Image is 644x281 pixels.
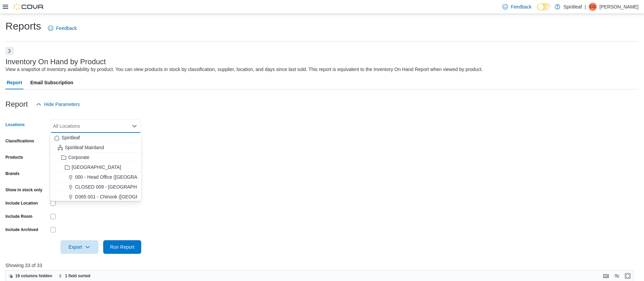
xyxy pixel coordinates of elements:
[5,47,14,55] button: Next
[50,162,141,172] button: [GEOGRAPHIC_DATA]
[5,122,25,127] label: Locations
[60,240,98,254] button: Export
[50,153,141,162] button: Corporate
[613,272,621,280] button: Display options
[65,144,104,151] span: Spiritleaf Mainland
[5,200,38,206] label: Include Location
[602,272,610,280] button: Keyboard shortcuts
[624,272,632,280] button: Enter fullscreen
[5,171,19,176] label: Brands
[5,100,28,108] h3: Report
[5,66,483,73] div: View a snapshot of inventory availability by product. You can view products in stock by classific...
[50,172,141,182] button: 000 - Head Office ([GEOGRAPHIC_DATA])
[5,227,38,232] label: Include Archived
[5,58,106,66] h3: Inventory On Hand by Product
[15,273,52,279] span: 19 columns hidden
[30,76,73,89] span: Email Subscription
[7,76,22,89] span: Report
[50,133,141,143] button: Spiritleaf
[72,164,121,171] span: [GEOGRAPHIC_DATA]
[5,155,23,160] label: Products
[44,101,80,108] span: Hide Parameters
[50,182,141,192] button: CLOSED 009 - [GEOGRAPHIC_DATA].
[585,3,586,11] p: |
[103,240,141,254] button: Run Report
[5,214,32,219] label: Include Room
[589,3,597,11] div: Clayton G
[5,19,41,33] h1: Reports
[75,174,166,180] span: 000 - Head Office ([GEOGRAPHIC_DATA])
[75,193,171,200] span: D365 001 - Chinook ([GEOGRAPHIC_DATA])
[68,154,89,161] span: Corporate
[5,187,42,193] label: Show in stock only
[56,272,93,280] button: 1 field sorted
[50,143,141,153] button: Spiritleaf Mainland
[5,138,34,144] label: Classifications
[65,240,94,254] span: Export
[511,3,531,10] span: Feedback
[56,25,77,32] span: Feedback
[50,192,141,202] button: D365 001 - Chinook ([GEOGRAPHIC_DATA])
[75,183,159,190] span: CLOSED 009 - [GEOGRAPHIC_DATA].
[45,21,79,35] a: Feedback
[600,3,639,11] p: [PERSON_NAME]
[65,273,91,279] span: 1 field sorted
[61,134,80,141] span: Spiritleaf
[132,123,137,129] button: Close list of options
[110,244,134,250] span: Run Report
[590,3,596,11] span: CG
[14,3,44,10] img: Cova
[33,98,82,111] button: Hide Parameters
[564,3,582,11] p: Spiritleaf
[6,272,55,280] button: 19 columns hidden
[537,3,551,11] input: Dark Mode
[5,262,640,269] p: Showing 33 of 33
